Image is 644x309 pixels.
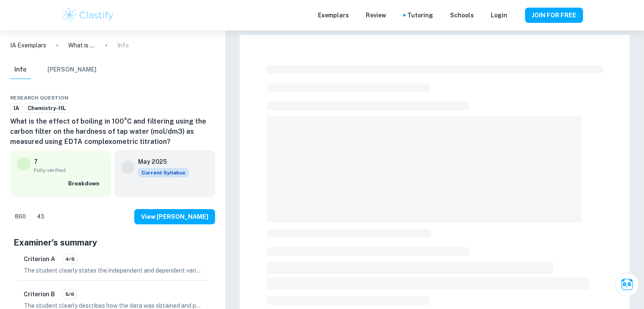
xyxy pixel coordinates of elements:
button: [PERSON_NAME] [47,61,97,79]
img: Clastify logo [61,7,115,24]
button: Help and Feedback [514,13,518,17]
p: Review [366,11,386,20]
p: Exemplars [318,11,349,20]
p: Info [117,41,129,50]
span: Chemistry-HL [25,104,69,113]
div: Report issue [208,93,215,103]
span: 43 [32,212,49,221]
p: What is the effect of boiling in 100°C and filtering using the carbon filter on the hardness of t... [68,41,95,50]
h6: Criterion A [24,254,55,264]
h6: May 2025 [138,157,182,166]
a: IA [10,103,22,113]
div: Dislike [32,210,49,223]
span: Current Syllabus [138,168,189,177]
a: Schools [450,11,474,20]
span: 860 [10,212,30,221]
a: Login [491,11,507,20]
div: Download [191,93,198,103]
a: IA Exemplars [10,41,46,50]
button: JOIN FOR FREE [525,8,583,23]
span: 5/6 [62,290,77,298]
button: Breakdown [66,177,104,190]
button: Ask Clai [615,273,639,296]
span: IA [11,104,22,113]
div: This exemplar is based on the current syllabus. Feel free to refer to it for inspiration/ideas wh... [138,168,189,177]
div: Share [183,93,190,103]
h6: What is the effect of boiling in 100°C and filtering using the carbon filter on the hardness of t... [10,116,215,147]
h6: Criterion B [24,290,55,299]
span: 4/6 [62,255,77,263]
a: Chemistry-HL [24,103,69,113]
a: Tutoring [407,11,433,20]
h5: Examiner's summary [14,236,212,249]
div: Like [10,210,30,223]
button: Info [10,61,30,79]
p: The student clearly states the independent and dependent variables in the research question, howe... [24,266,202,275]
button: View [PERSON_NAME] [134,209,215,224]
span: Fully verified [34,166,104,174]
p: 7 [34,157,38,166]
div: Bookmark [200,93,207,103]
span: Research question [10,94,69,102]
